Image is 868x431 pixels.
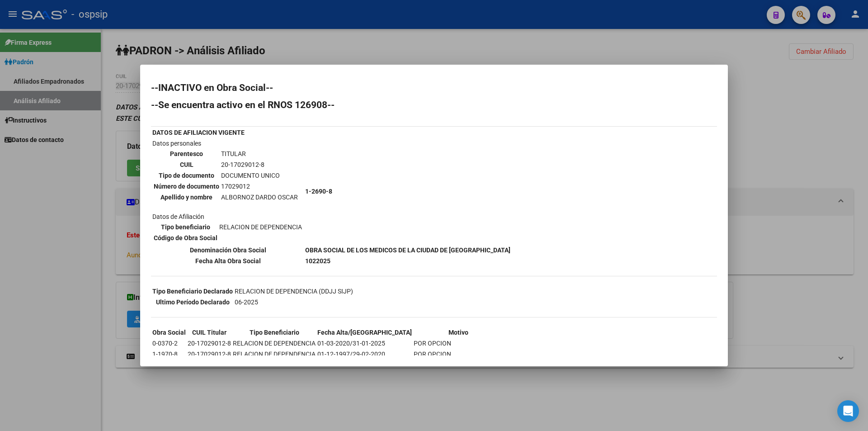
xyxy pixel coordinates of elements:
th: Tipo Beneficiario Declarado [152,286,233,296]
td: ALBORNOZ DARDO OSCAR [221,192,298,202]
div: Open Intercom Messenger [837,400,859,422]
td: 06-2025 [234,297,354,307]
th: Número de documento [153,181,220,191]
th: Parentesco [153,149,220,159]
th: Tipo de documento [153,171,220,180]
th: Tipo beneficiario [153,222,218,232]
td: 17029012 [221,181,298,191]
td: RELACION DE DEPENDENCIA [232,338,316,348]
td: POR OPCION [413,349,503,359]
th: Fecha Alta/[GEOGRAPHIC_DATA] [317,327,412,337]
td: 01-12-1997/29-02-2020 [317,349,412,359]
td: RELACION DE DEPENDENCIA (DDJJ SIJP) [234,286,354,296]
th: CUIL Titular [187,327,231,337]
td: POR OPCION [413,338,503,348]
td: RELACION DE DEPENDENCIA [219,222,302,232]
td: 0-0370-2 [152,338,186,348]
b: 1022025 [305,257,330,265]
td: RELACION DE DEPENDENCIA [232,349,316,359]
h2: --INACTIVO en Obra Social-- [151,83,717,92]
td: 01-03-2020/31-01-2025 [317,338,412,348]
th: Obra Social [152,327,186,337]
td: 20-17029012-8 [187,338,231,348]
th: CUIL [153,160,220,170]
td: DOCUMENTO UNICO [221,171,298,180]
td: 1-1970-8 [152,349,186,359]
th: Código de Obra Social [153,233,218,243]
td: 20-17029012-8 [187,349,231,359]
td: TITULAR [221,149,298,159]
td: 20-17029012-8 [221,160,298,170]
th: Denominación Obra Social [152,245,304,255]
b: DATOS DE AFILIACION VIGENTE [152,129,245,136]
th: Ultimo Período Declarado [152,297,233,307]
th: Fecha Alta Obra Social [152,256,304,266]
th: Tipo Beneficiario [232,327,316,337]
h2: --Se encuentra activo en el RNOS 126908-- [151,100,717,109]
b: 1-2690-8 [305,188,332,195]
th: Apellido y nombre [153,192,220,202]
th: Motivo [413,327,503,337]
td: Datos personales Datos de Afiliación [152,138,304,244]
b: OBRA SOCIAL DE LOS MEDICOS DE LA CIUDAD DE [GEOGRAPHIC_DATA] [305,246,510,254]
